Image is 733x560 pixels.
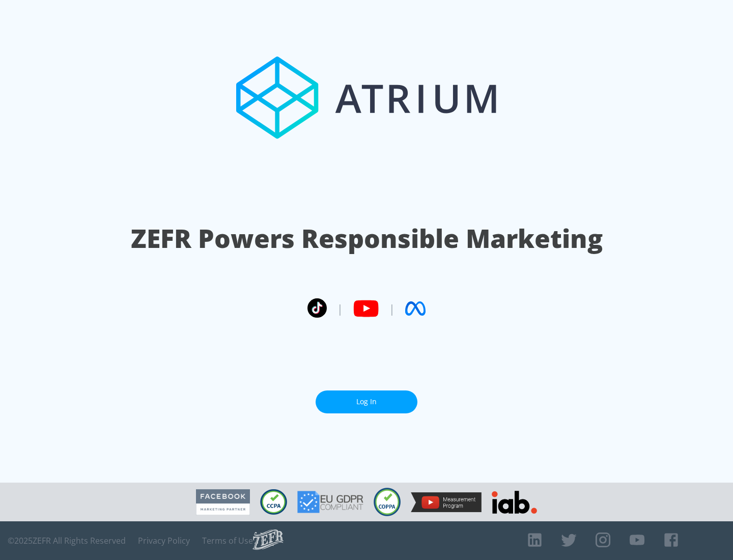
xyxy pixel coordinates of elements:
a: Log In [316,390,417,413]
span: | [389,301,395,316]
img: IAB [492,491,537,514]
a: Privacy Policy [138,536,190,546]
img: COPPA Compliant [374,488,401,516]
a: Terms of Use [202,536,253,546]
img: YouTube Measurement Program [411,492,482,512]
img: Facebook Marketing Partner [196,489,250,515]
img: CCPA Compliant [260,489,287,515]
span: © 2025 ZEFR All Rights Reserved [8,536,126,546]
h1: ZEFR Powers Responsible Marketing [131,221,603,256]
span: | [337,301,343,316]
img: GDPR Compliant [297,491,363,513]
